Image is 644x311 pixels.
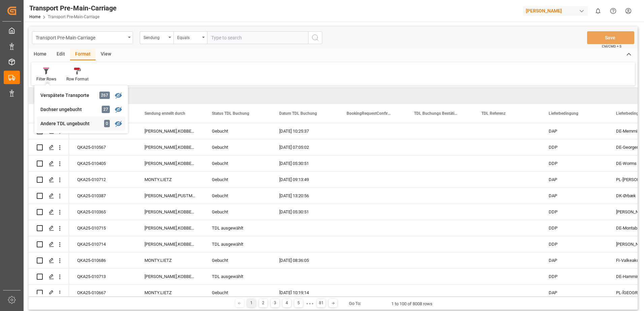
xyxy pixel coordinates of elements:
div: Dachser ungebucht [40,106,99,113]
div: [DATE] 09:13:49 [271,172,339,187]
div: Verspätete Transporte [40,92,99,99]
div: DDP [541,220,608,236]
div: Gebucht [212,188,263,204]
div: 2 [259,299,267,307]
div: Transport Pre-Main-Carriage [36,33,126,41]
div: Gebucht [212,285,263,301]
button: show 0 new notifications [590,3,606,19]
div: [PERSON_NAME].PUSTMUELLER [136,188,204,204]
button: Help Center [606,3,621,19]
button: [PERSON_NAME] [523,4,590,17]
div: Press SPACE to select this row. [29,236,69,252]
div: 81 [317,299,325,307]
div: Equals [177,33,200,41]
span: Status TDL Buchung [212,111,249,116]
div: [PERSON_NAME].KOBBENBRING [136,220,204,236]
div: QKA25-010667 [69,285,136,301]
span: Sendung erstellt durch [144,111,185,116]
div: Sendung [143,33,166,41]
button: open menu [32,31,133,44]
div: Format [70,49,96,60]
div: [DATE] 05:30:51 [271,155,339,171]
div: MONTY.LIETZ [136,252,204,268]
div: QKA25-010712 [69,172,136,187]
div: QKA25-010405 [69,155,136,171]
span: Lieferbedingung [549,111,578,116]
div: Press SPACE to select this row. [29,220,69,236]
div: Edit [52,49,70,60]
div: Press SPACE to select this row. [29,188,69,204]
div: MONTY.LIETZ [136,285,204,301]
button: search button [308,31,322,44]
div: Go To: [349,300,361,307]
div: 27 [102,106,110,113]
div: DAP [541,123,608,139]
div: 1 [247,299,256,307]
div: DDP [541,204,608,220]
div: Andere TDL ungebucht [40,120,99,127]
div: Press SPACE to select this row. [29,172,69,188]
div: DDP [541,155,608,171]
span: BookingRequestConfirmation [347,111,392,116]
button: open menu [140,31,173,44]
span: Datum TDL Buchung [279,111,317,116]
div: TDL ausgewählt [212,220,263,236]
div: QKA25-010686 [69,252,136,268]
div: Press SPACE to select this row. [29,155,69,172]
div: 1 to 100 of 8008 rows [391,301,432,307]
div: Gebucht [212,140,263,155]
div: Filter Rows [36,76,56,82]
div: [DATE] 05:30:51 [271,204,339,220]
div: QKA25-010365 [69,204,136,220]
span: TDL Buchungs Bestätigungs Datum [414,111,459,116]
div: DAP [541,188,608,204]
div: DAP [541,252,608,268]
a: Home [29,14,40,19]
div: Press SPACE to select this row. [29,139,69,155]
div: [DATE] 08:36:05 [271,252,339,268]
div: Press SPACE to select this row. [29,204,69,220]
div: ● ● ● [306,301,314,306]
div: DDP [541,139,608,155]
div: DAP [541,285,608,301]
div: Gebucht [212,253,263,268]
input: Type to search [207,31,308,44]
div: [PERSON_NAME].KOBBENBRING [136,155,204,171]
div: DAP [541,172,608,187]
span: TDL Referenz [481,111,506,116]
div: QKA25-010714 [69,236,136,252]
div: [PERSON_NAME].KOBBENBRING [136,139,204,155]
div: [PERSON_NAME].KOBBENBRING [136,204,204,220]
div: DDP [541,236,608,252]
div: 5 [294,299,303,307]
div: 4 [283,299,291,307]
div: QKA25-010713 [69,269,136,284]
div: Gebucht [212,204,263,220]
div: Press SPACE to select this row. [29,269,69,285]
div: [PERSON_NAME].KOBBENBRING [136,269,204,284]
div: QKA25-010715 [69,220,136,236]
div: Press SPACE to select this row. [29,285,69,301]
div: [PERSON_NAME].KOBBENBRING [136,236,204,252]
div: 3 [271,299,279,307]
div: MONTY.LIETZ [136,172,204,187]
div: 0 [104,120,110,127]
div: QKA25-010567 [69,139,136,155]
div: [DATE] 13:20:56 [271,188,339,204]
div: Row Format [66,76,89,82]
div: [PERSON_NAME] [523,6,588,16]
div: TDL ausgewählt [212,237,263,252]
button: open menu [173,31,207,44]
div: Transport Pre-Main-Carriage [29,3,117,13]
div: Press SPACE to select this row. [29,123,69,139]
div: [DATE] 10:19:14 [271,285,339,301]
div: DDP [541,269,608,284]
div: [DATE] 10:25:37 [271,123,339,139]
div: [PERSON_NAME].KOBBENBRING [136,123,204,139]
div: 267 [99,92,110,99]
div: TDL ausgewählt [212,269,263,284]
div: Press SPACE to select this row. [29,252,69,269]
div: [DATE] 07:05:02 [271,139,339,155]
div: Gebucht [212,172,263,187]
div: Home [29,49,52,60]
